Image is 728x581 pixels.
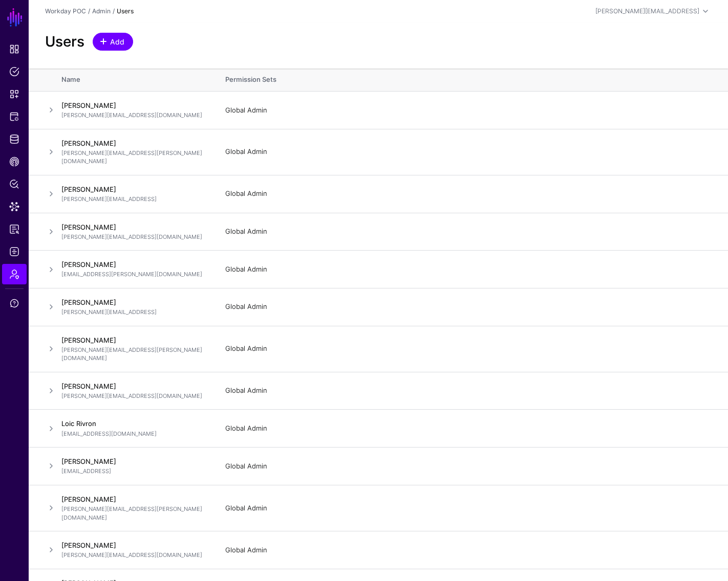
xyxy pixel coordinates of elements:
a: Admin [2,264,27,284]
a: Policy Lens [2,174,27,194]
div: Global Admin [225,189,712,199]
p: [EMAIL_ADDRESS] [61,467,205,476]
span: Admin [9,269,19,279]
p: [PERSON_NAME][EMAIL_ADDRESS] [61,195,205,204]
div: Global Admin [225,302,712,312]
th: Permission Sets [215,69,728,91]
h4: [PERSON_NAME] [61,139,205,148]
p: [PERSON_NAME][EMAIL_ADDRESS] [61,308,205,317]
p: [EMAIL_ADDRESS][PERSON_NAME][DOMAIN_NAME] [61,270,205,279]
h4: [PERSON_NAME] [61,495,205,504]
p: [PERSON_NAME][EMAIL_ADDRESS][DOMAIN_NAME] [61,392,205,400]
p: [PERSON_NAME][EMAIL_ADDRESS][DOMAIN_NAME] [61,233,205,241]
span: CAEP Hub [9,157,19,167]
a: Data Lens [2,196,27,217]
div: Global Admin [225,461,712,472]
span: Policy Lens [9,179,19,189]
div: / [111,7,117,16]
strong: Users [117,7,134,15]
th: Name [61,69,215,91]
h2: Users [45,33,84,50]
span: Policies [9,66,19,77]
div: Global Admin [225,227,712,237]
a: Add [93,33,133,51]
h4: [PERSON_NAME] [61,457,205,466]
div: Global Admin [225,503,712,513]
a: CAEP Hub [2,151,27,172]
span: Identity Data Fabric [9,134,19,144]
h4: [PERSON_NAME] [61,222,205,232]
div: Global Admin [225,147,712,157]
div: [PERSON_NAME][EMAIL_ADDRESS] [595,7,699,16]
p: [EMAIL_ADDRESS][DOMAIN_NAME] [61,430,205,438]
p: [PERSON_NAME][EMAIL_ADDRESS][DOMAIN_NAME] [61,111,205,120]
h4: Loic Rivron [61,419,205,428]
span: Support [9,298,19,308]
a: Protected Systems [2,106,27,127]
p: [PERSON_NAME][EMAIL_ADDRESS][PERSON_NAME][DOMAIN_NAME] [61,505,205,522]
a: Dashboard [2,39,27,59]
div: Global Admin [225,386,712,396]
p: [PERSON_NAME][EMAIL_ADDRESS][PERSON_NAME][DOMAIN_NAME] [61,346,205,363]
div: / [86,7,92,16]
h4: [PERSON_NAME] [61,336,205,345]
a: Workday POC [45,7,86,15]
h4: [PERSON_NAME] [61,541,205,550]
h4: [PERSON_NAME] [61,382,205,391]
a: Snippets [2,84,27,104]
a: Admin [92,7,111,15]
span: Snippets [9,89,19,99]
p: [PERSON_NAME][EMAIL_ADDRESS][DOMAIN_NAME] [61,551,205,560]
a: Identity Data Fabric [2,129,27,149]
span: Data Lens [9,202,19,212]
span: Reports [9,224,19,234]
p: [PERSON_NAME][EMAIL_ADDRESS][PERSON_NAME][DOMAIN_NAME] [61,149,205,166]
div: Global Admin [225,344,712,354]
h4: [PERSON_NAME] [61,101,205,110]
div: Global Admin [225,545,712,555]
span: Dashboard [9,44,19,54]
a: SGNL [6,6,24,29]
a: Logs [2,241,27,262]
div: Global Admin [225,264,712,275]
span: Logs [9,247,19,257]
a: Policies [2,61,27,82]
div: Global Admin [225,105,712,116]
div: Global Admin [225,423,712,434]
h4: [PERSON_NAME] [61,185,205,194]
h4: [PERSON_NAME] [61,298,205,307]
a: Reports [2,219,27,239]
span: Protected Systems [9,111,19,122]
span: Add [109,36,126,47]
h4: [PERSON_NAME] [61,260,205,269]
